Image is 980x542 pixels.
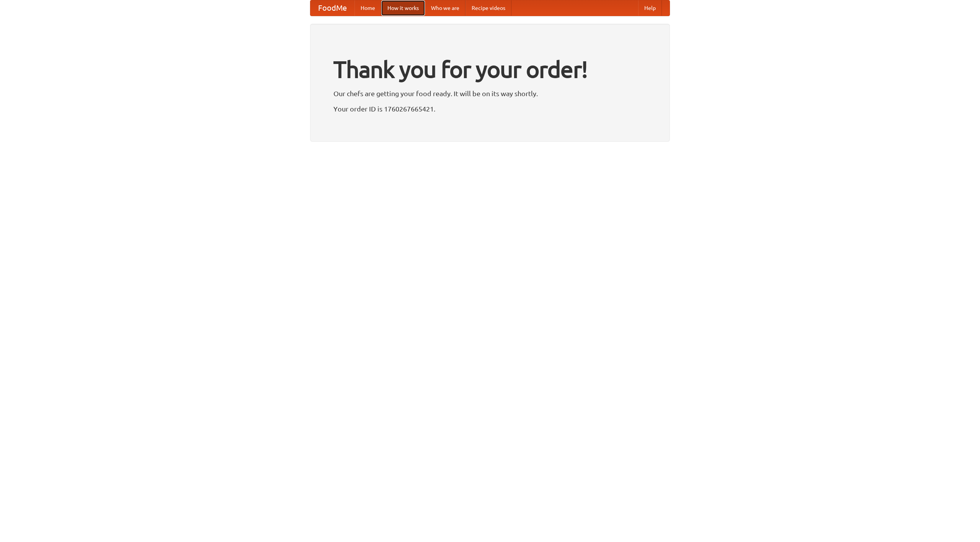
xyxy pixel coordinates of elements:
[333,103,647,115] p: Your order ID is 1760267665421.
[381,0,425,16] a: How it works
[425,0,465,16] a: Who we are
[638,0,662,16] a: Help
[465,0,511,16] a: Recipe videos
[333,51,647,88] h1: Thank you for your order!
[310,0,354,16] a: FoodMe
[333,88,647,99] p: Our chefs are getting your food ready. It will be on its way shortly.
[354,0,381,16] a: Home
